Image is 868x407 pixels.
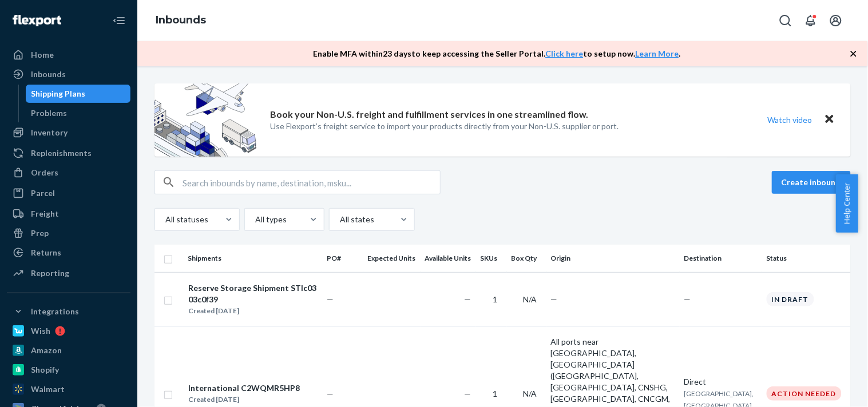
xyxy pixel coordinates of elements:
[7,123,130,142] a: Inventory
[146,4,215,37] ol: breadcrumbs
[271,108,589,121] p: Book your Non-U.S. freight and fulfillment services in one streamlined flow.
[767,386,842,401] div: Action Needed
[108,9,130,32] button: Close Navigation
[476,245,507,272] th: SKUs
[188,382,300,394] div: International C2WQMR5HP8
[7,65,130,83] a: Inbounds
[188,282,317,305] div: Reserve Storage Shipment STIc0303c0f39
[680,245,762,272] th: Destination
[31,88,86,99] div: Shipping Plans
[254,214,255,225] input: All types
[7,205,130,223] a: Freight
[31,147,92,159] div: Replenishments
[7,322,130,340] a: Wish
[822,111,837,128] button: Close
[493,294,498,304] span: 1
[183,171,440,194] input: Search inbounds by name, destination, msku...
[836,174,858,233] button: Help Center
[421,245,476,272] th: Available Units
[31,208,59,220] div: Freight
[465,294,471,304] span: —
[524,294,537,304] span: N/A
[271,121,619,132] p: Use Flexport’s freight service to import your products directly from your Non-U.S. supplier or port.
[636,49,679,58] a: Learn More
[465,389,471,398] span: —
[31,228,49,239] div: Prep
[7,224,130,242] a: Prep
[762,245,851,272] th: Status
[31,69,66,80] div: Inbounds
[772,171,851,194] button: Create inbound
[524,389,537,398] span: N/A
[767,292,814,306] div: In draft
[7,341,130,360] a: Amazon
[322,245,363,272] th: PO#
[684,294,691,304] span: —
[188,394,300,405] div: Created [DATE]
[31,247,61,258] div: Returns
[363,245,421,272] th: Expected Units
[327,389,334,398] span: —
[7,46,130,64] a: Home
[31,127,68,138] div: Inventory
[31,167,58,178] div: Orders
[31,384,65,395] div: Walmart
[188,305,317,317] div: Created [DATE]
[26,85,131,103] a: Shipping Plans
[7,264,130,282] a: Reporting
[31,187,55,199] div: Parcel
[774,9,797,32] button: Open Search Box
[156,14,206,26] a: Inbounds
[7,163,130,182] a: Orders
[760,111,820,128] button: Watch video
[825,9,847,32] button: Open account menu
[507,245,546,272] th: Box Qty
[327,294,334,304] span: —
[31,268,69,279] div: Reporting
[31,325,50,337] div: Wish
[31,306,79,317] div: Integrations
[493,389,498,398] span: 1
[7,380,130,398] a: Walmart
[799,9,822,32] button: Open notifications
[13,15,61,26] img: Flexport logo
[546,245,680,272] th: Origin
[26,104,131,122] a: Problems
[183,245,322,272] th: Shipments
[7,144,130,162] a: Replenishments
[164,214,165,225] input: All statuses
[546,49,584,58] a: Click here
[31,107,68,119] div: Problems
[551,294,558,304] span: —
[31,49,54,61] div: Home
[684,376,758,388] div: Direct
[31,345,62,356] div: Amazon
[339,214,340,225] input: All states
[7,361,130,379] a: Shopify
[31,364,59,376] div: Shopify
[7,184,130,202] a: Parcel
[314,48,681,59] p: Enable MFA within 23 days to keep accessing the Seller Portal. to setup now. .
[7,302,130,321] button: Integrations
[7,244,130,262] a: Returns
